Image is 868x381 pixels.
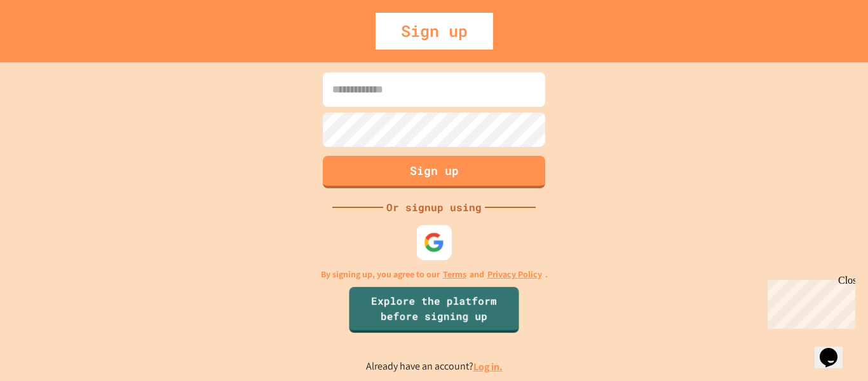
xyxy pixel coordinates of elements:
p: Already have an account? [366,359,503,375]
button: Sign up [323,156,545,188]
img: google-icon.svg [424,232,445,253]
div: Chat with us now!Close [5,5,88,81]
iframe: chat widget [815,330,855,368]
div: Or signup using [383,200,485,215]
a: Terms [443,268,466,281]
a: Log in. [473,360,503,373]
iframe: chat widget [763,275,855,329]
a: Privacy Policy [487,268,542,281]
a: Explore the platform before signing up [349,287,519,333]
p: By signing up, you agree to our and . [321,268,548,281]
div: Sign up [376,13,493,50]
